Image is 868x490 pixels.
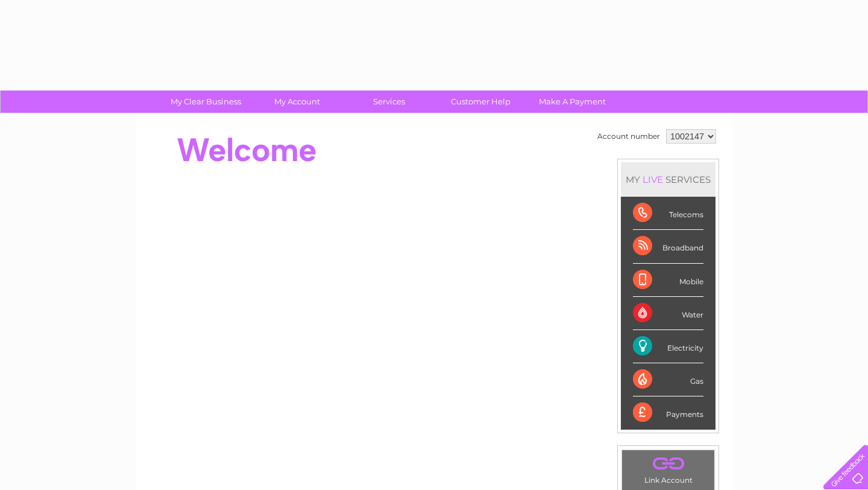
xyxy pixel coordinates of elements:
[633,297,703,330] div: Water
[523,91,622,113] a: Make A Payment
[431,91,530,113] a: Customer Help
[633,396,703,429] div: Payments
[621,450,715,488] td: Link Account
[594,126,663,147] td: Account number
[633,363,703,396] div: Gas
[621,162,715,197] div: MY SERVICES
[633,264,703,297] div: Mobile
[156,91,256,113] a: My Clear Business
[248,91,347,113] a: My Account
[640,174,665,185] div: LIVE
[633,230,703,263] div: Broadband
[625,453,711,474] a: .
[339,91,439,113] a: Services
[633,197,703,230] div: Telecoms
[633,330,703,363] div: Electricity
